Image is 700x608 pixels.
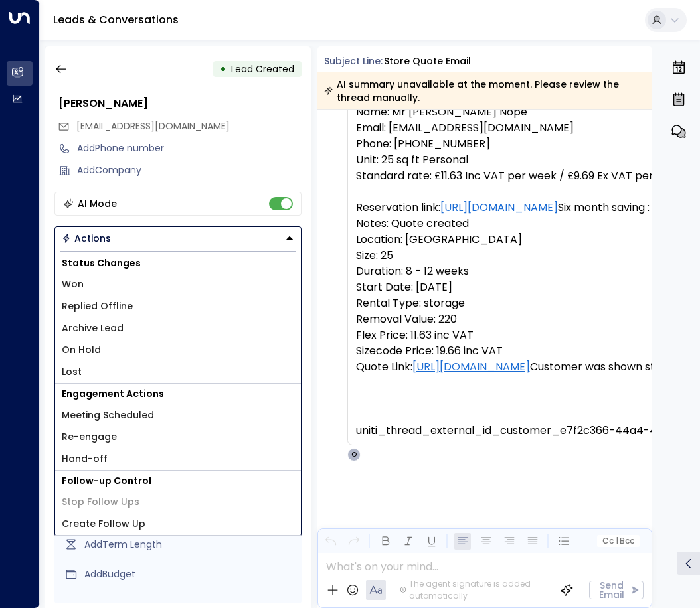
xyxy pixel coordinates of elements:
[53,12,179,27] a: Leads & Conversations
[324,54,383,68] span: Subject Line:
[231,62,294,76] span: Lead Created
[62,321,124,335] span: Archive Lead
[62,495,139,509] span: Stop Follow Ups
[322,533,339,550] button: Undo
[62,232,111,244] div: Actions
[76,119,230,133] span: [EMAIL_ADDRESS][DOMAIN_NAME]
[440,200,558,216] a: [URL][DOMAIN_NAME]
[55,253,301,273] h1: Status Changes
[77,141,302,155] div: AddPhone number
[412,359,530,375] a: [URL][DOMAIN_NAME]
[347,448,361,461] div: O
[54,226,302,250] button: Actions
[58,96,302,112] div: [PERSON_NAME]
[62,343,101,357] span: On Hold
[77,163,302,177] div: AddCompany
[62,430,117,444] span: Re-engage
[220,57,226,81] div: •
[400,578,550,602] div: The agent signature is added automatically
[62,299,133,313] span: Replied Offline
[62,408,154,422] span: Meeting Scheduled
[78,197,117,210] div: AI Mode
[324,78,645,104] div: AI summary unavailable at the moment. Please review the thread manually.
[62,452,108,466] span: Hand-off
[62,277,84,291] span: Won
[384,54,471,68] div: Store Quote Email
[55,471,301,491] h1: Follow-up Control
[84,538,296,552] div: AddTerm Length
[62,365,82,379] span: Lost
[602,536,634,546] span: Cc Bcc
[345,533,362,550] button: Redo
[76,119,230,133] span: none@none.com
[54,226,302,250] div: Button group with a nested menu
[84,568,296,581] div: AddBudget
[597,535,640,548] button: Cc|Bcc
[615,536,618,546] span: |
[55,384,301,404] h1: Engagement Actions
[62,517,145,531] span: Create Follow Up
